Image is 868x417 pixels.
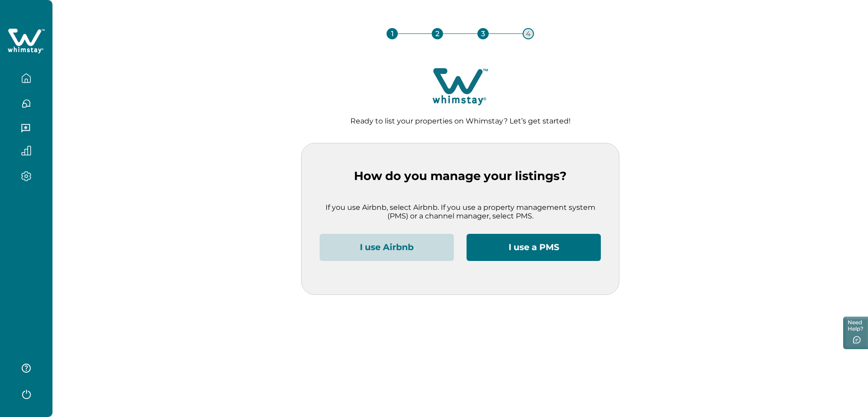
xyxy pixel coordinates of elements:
p: If you use Airbnb, select Airbnb. If you use a property management system (PMS) or a channel mana... [320,203,601,221]
div: 1 [387,28,398,39]
p: How do you manage your listings? [320,169,601,183]
p: Ready to list your properties on Whimstay? Let’s get started! [67,117,854,126]
button: I use Airbnb [320,234,454,261]
div: 3 [477,28,489,39]
button: I use a PMS [467,234,601,261]
div: 2 [432,28,443,39]
div: 4 [523,28,534,39]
